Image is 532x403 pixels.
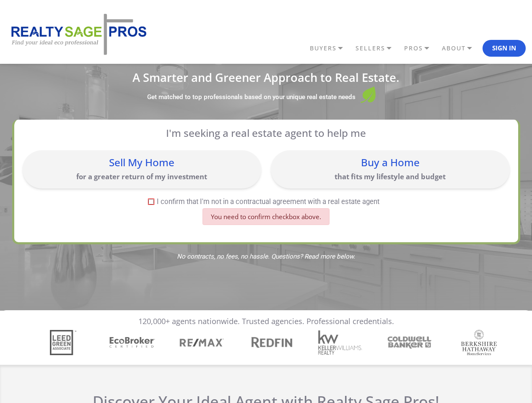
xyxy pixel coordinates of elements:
img: Sponsor Logo: Leed Green Associate [50,330,76,355]
div: 6 / 7 [390,335,435,351]
button: Sign In [483,40,526,57]
img: Sponsor Logo: Coldwell Banker [386,335,434,351]
img: Sponsor Logo: Ecobroker [108,335,156,350]
a: ABOUT [440,41,483,55]
a: PROS [402,41,440,55]
img: Sponsor Logo: Keller Williams Realty [318,330,363,355]
p: I'm seeking a real estate agent to help me [34,127,498,139]
a: SELLERS [353,41,402,55]
div: 2 / 7 [113,335,158,350]
div: Buy a Home [275,157,505,167]
p: 120,000+ agents nationwide. Trusted agencies. Professional credentials. [138,317,394,326]
h1: A Smarter and Greener Approach to Real Estate. [12,72,520,83]
label: I confirm that I'm not in a contractual agreement with a real estate agent [23,198,506,205]
input: I confirm that I'm not in a contractual agreement with a real estate agent [148,199,154,204]
p: that fits my lifestyle and budget [275,172,505,181]
div: You need to confirm checkbox above. [202,208,330,225]
a: BUYERS [308,41,353,55]
div: 4 / 7 [252,335,296,350]
div: 7 / 7 [459,330,504,355]
img: Sponsor Logo: Berkshire Hathaway [461,330,497,355]
span: No contracts, no fees, no hassle. Questions? Read more below. [12,254,520,260]
p: for a greater return of my investment [27,172,257,181]
img: REALTY SAGE PROS [6,13,149,56]
img: Sponsor Logo: Remax [179,330,224,355]
div: Sell My Home [27,157,257,167]
div: 3 / 7 [182,330,227,355]
img: Sponsor Logo: Redfin [247,335,295,350]
div: 5 / 7 [321,330,366,355]
label: Get matched to top professionals based on your unique real estate needs [147,93,356,102]
div: 1 / 7 [44,330,88,355]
